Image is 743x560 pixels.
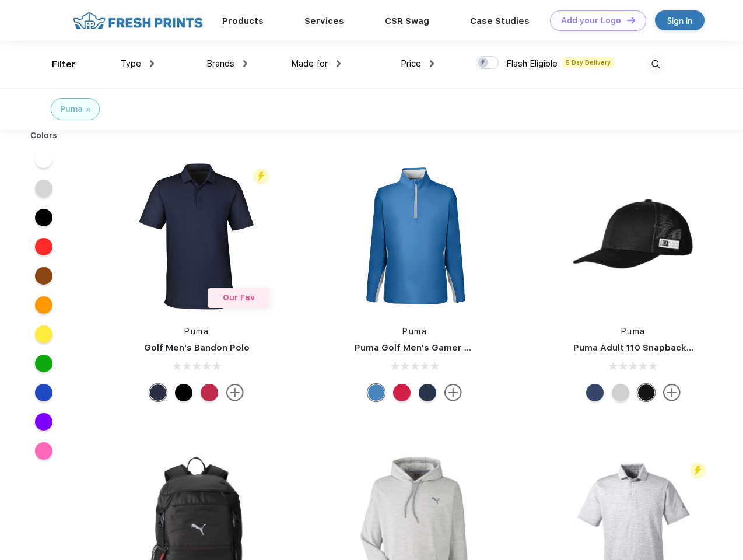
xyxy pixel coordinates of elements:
[637,384,655,401] div: Pma Blk with Pma Blk
[393,384,411,401] div: Ski Patrol
[401,58,421,69] span: Price
[612,384,629,401] div: Quarry Brt Whit
[561,16,621,26] div: Add your Logo
[367,384,385,401] div: Bright Cobalt
[667,14,692,27] div: Sign in
[184,327,209,336] a: Puma
[201,384,218,401] div: Ski Patrol
[304,16,344,26] a: Services
[22,129,66,142] div: Colors
[621,327,646,336] a: Puma
[337,159,492,314] img: func=resize&h=266
[419,384,436,401] div: Navy Blazer
[355,342,539,353] a: Puma Golf Men's Gamer Golf Quarter-Zip
[206,58,234,69] span: Brands
[119,159,274,314] img: func=resize&h=266
[291,58,328,69] span: Made for
[663,384,681,401] img: more.svg
[337,60,341,67] img: dropdown.png
[556,159,711,314] img: func=resize&h=266
[690,463,706,478] img: flash_active_toggle.svg
[253,169,269,184] img: flash_active_toggle.svg
[402,327,427,336] a: Puma
[150,60,154,67] img: dropdown.png
[243,60,247,67] img: dropdown.png
[121,58,141,69] span: Type
[444,384,462,401] img: more.svg
[655,10,705,30] a: Sign in
[60,103,83,116] div: Puma
[385,16,429,26] a: CSR Swag
[562,57,614,68] span: 5 Day Delivery
[226,384,244,401] img: more.svg
[586,384,604,401] div: Peacoat with Qut Shd
[175,384,192,401] div: Puma Black
[222,16,264,26] a: Products
[69,10,206,31] img: fo%20logo%202.webp
[86,108,90,112] img: filter_cancel.svg
[52,58,76,71] div: Filter
[506,58,558,69] span: Flash Eligible
[430,60,434,67] img: dropdown.png
[223,293,255,302] span: Our Fav
[149,384,167,401] div: Navy Blazer
[627,17,635,23] img: DT
[144,342,250,353] a: Golf Men's Bandon Polo
[646,55,665,74] img: desktop_search.svg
